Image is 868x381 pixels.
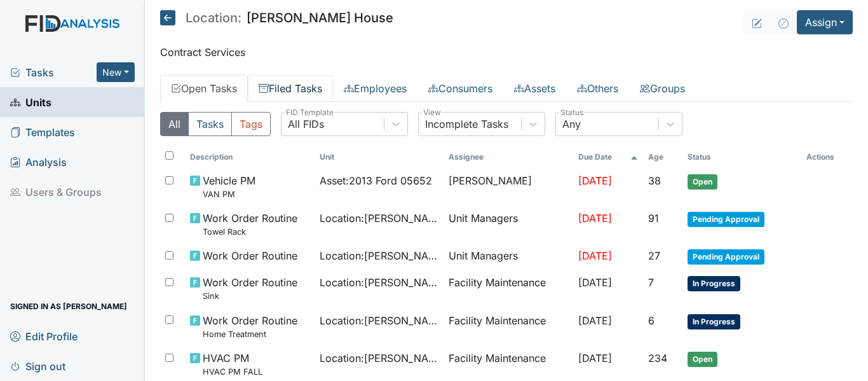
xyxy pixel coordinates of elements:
[688,314,740,329] span: In Progress
[160,75,248,102] a: Open Tasks
[566,75,629,102] a: Others
[801,146,853,168] th: Actions
[10,326,78,346] span: Edit Profile
[160,45,853,60] p: Contract Services
[578,352,612,364] span: [DATE]
[648,174,661,187] span: 38
[203,313,297,340] span: Work Order Routine Home Treatment
[320,313,439,328] span: Location : [PERSON_NAME] House
[203,211,297,238] span: Work Order Routine Towel Rack
[320,173,432,188] span: Asset : 2013 Ford 05652
[248,75,333,102] a: Filed Tasks
[573,146,643,168] th: Toggle SortBy
[320,275,439,290] span: Location : [PERSON_NAME] House
[444,146,573,168] th: Assignee
[160,112,271,136] div: Type filter
[288,116,324,132] div: All FIDs
[648,276,654,289] span: 7
[320,211,439,226] span: Location : [PERSON_NAME] House
[188,112,232,136] button: Tasks
[186,11,241,24] span: Location:
[643,146,682,168] th: Toggle SortBy
[648,249,660,262] span: 27
[444,270,573,307] td: Facility Maintenance
[203,226,297,238] small: Towel Rack
[578,276,612,289] span: [DATE]
[688,212,764,227] span: Pending Approval
[562,116,581,132] div: Any
[629,75,696,102] a: Groups
[203,366,262,378] small: HVAC PM FALL
[578,174,612,187] span: [DATE]
[333,75,417,102] a: Employees
[10,65,97,80] a: Tasks
[97,62,135,82] button: New
[160,10,393,25] h5: [PERSON_NAME] House
[444,243,573,270] td: Unit Managers
[185,146,315,168] th: Toggle SortBy
[688,249,764,265] span: Pending Approval
[503,75,566,102] a: Assets
[203,290,297,302] small: Sink
[165,151,173,160] input: Toggle All Rows Selected
[417,75,503,102] a: Consumers
[578,314,612,327] span: [DATE]
[688,174,717,190] span: Open
[203,173,255,200] span: Vehicle PM VAN PM
[320,350,439,366] span: Location : [PERSON_NAME] House
[648,352,667,364] span: 234
[648,314,654,327] span: 6
[578,212,612,225] span: [DATE]
[444,205,573,243] td: Unit Managers
[10,152,67,172] span: Analysis
[203,188,255,200] small: VAN PM
[578,249,612,262] span: [DATE]
[231,112,271,136] button: Tags
[682,146,801,168] th: Toggle SortBy
[444,308,573,345] td: Facility Maintenance
[688,352,717,367] span: Open
[10,356,65,376] span: Sign out
[444,168,573,205] td: [PERSON_NAME]
[320,248,439,263] span: Location : [PERSON_NAME] House
[315,146,444,168] th: Toggle SortBy
[425,116,508,132] div: Incomplete Tasks
[203,328,297,340] small: Home Treatment
[160,112,189,136] button: All
[797,10,853,34] button: Assign
[10,92,51,112] span: Units
[10,122,75,142] span: Templates
[10,296,127,316] span: Signed in as [PERSON_NAME]
[203,275,297,302] span: Work Order Routine Sink
[688,276,740,291] span: In Progress
[203,350,262,378] span: HVAC PM HVAC PM FALL
[203,248,297,263] span: Work Order Routine
[648,212,659,225] span: 91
